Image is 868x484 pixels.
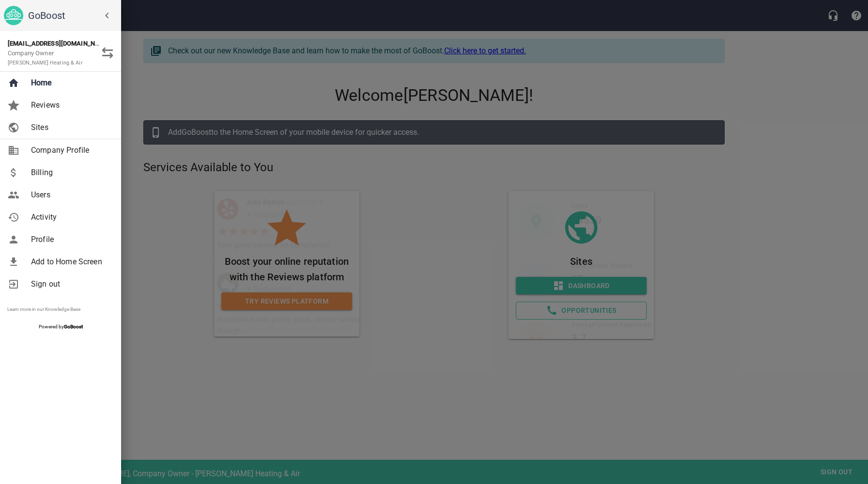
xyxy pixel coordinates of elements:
span: Sites [31,122,109,133]
span: Billing [31,167,109,178]
span: Activity [31,211,109,223]
span: Add to Home Screen [31,256,109,268]
span: Company Owner [8,49,83,66]
button: Switch Role [96,41,119,65]
span: Home [31,77,109,89]
strong: [EMAIL_ADDRESS][DOMAIN_NAME] [8,40,110,47]
small: [PERSON_NAME] Heating & Air [8,60,83,66]
a: Learn more in our Knowledge Base [7,307,80,312]
span: Company Profile [31,145,109,156]
img: go_boost_head.png [4,6,23,25]
h6: GoBoost [28,8,117,23]
strong: GoBoost [64,324,83,329]
span: Reviews [31,99,109,111]
span: Users [31,189,109,201]
span: Sign out [31,278,109,290]
span: Profile [31,234,109,245]
span: Powered by [39,324,83,329]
